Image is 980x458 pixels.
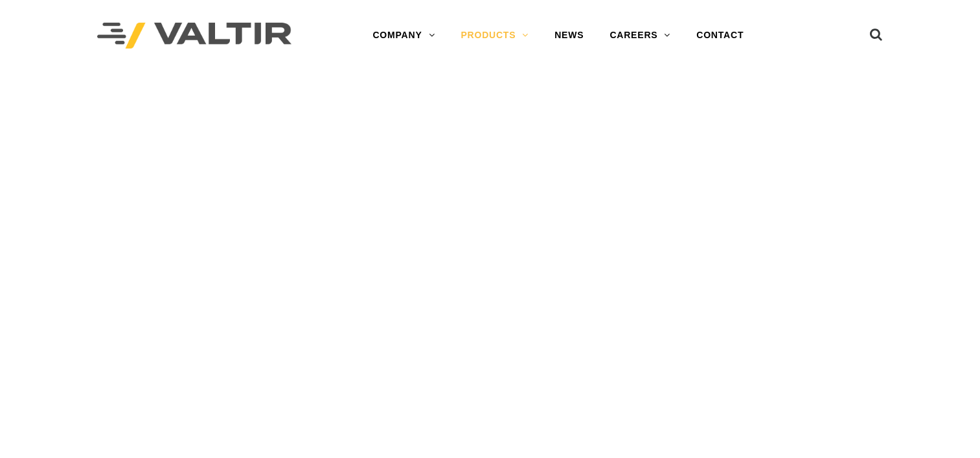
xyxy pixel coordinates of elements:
[448,23,541,49] a: PRODUCTS
[597,23,683,49] a: CAREERS
[359,23,448,49] a: COMPANY
[683,23,757,49] a: CONTACT
[97,23,291,49] img: Valtir
[541,23,597,49] a: NEWS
